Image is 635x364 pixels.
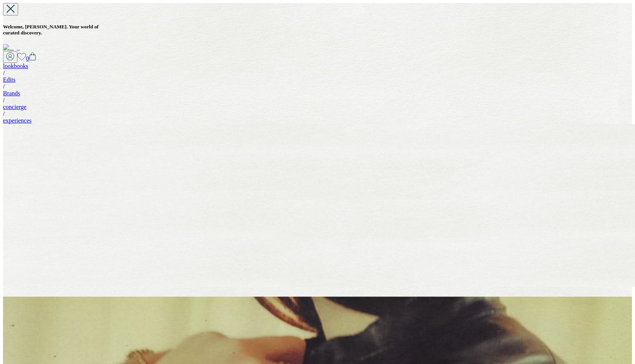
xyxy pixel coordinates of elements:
[3,24,632,36] h5: Welcome, [PERSON_NAME] . Your world of curated discovery.
[3,63,28,69] a: lookbooks
[3,83,632,90] div: /
[3,90,20,96] a: Brands
[3,44,20,51] img: logo
[3,117,32,124] a: experiences
[3,110,632,117] div: /
[3,104,26,110] a: concierge
[3,97,632,104] div: /
[26,55,36,62] a: 0
[3,70,632,76] div: /
[3,76,15,83] a: Edits
[26,55,29,62] span: 0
